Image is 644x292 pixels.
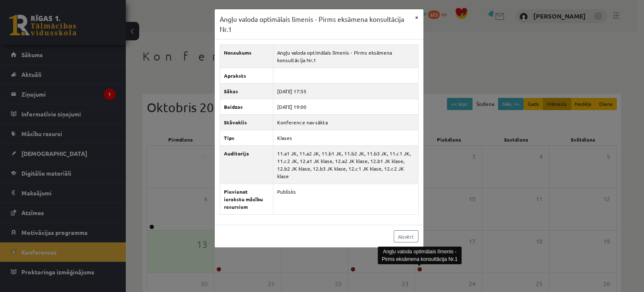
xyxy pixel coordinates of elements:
[273,45,418,68] td: Angļu valoda optimālais līmenis - Pirms eksāmena konsultācija Nr.1
[410,9,423,25] button: ×
[220,130,273,146] th: Tips
[273,84,418,99] td: [DATE] 17:55
[220,146,273,184] th: Auditorija
[220,45,273,68] th: Nosaukums
[273,99,418,115] td: [DATE] 19:00
[273,115,418,130] td: Konference nav sākta
[220,99,273,115] th: Beidzas
[394,230,418,242] a: Aizvērt
[220,84,273,99] th: Sākas
[220,115,273,130] th: Stāvoklis
[220,14,410,34] h3: Angļu valoda optimālais līmenis - Pirms eksāmena konsultācija Nr.1
[273,146,418,184] td: 11.a1 JK, 11.a2 JK, 11.b1 JK, 11.b2 JK, 11.b3 JK, 11.c1 JK, 11.c2 JK, 12.a1 JK klase, 12.a2 JK kl...
[273,130,418,146] td: Klases
[220,184,273,215] th: Pievienot ierakstu mācību resursiem
[220,68,273,84] th: Apraksts
[378,247,462,264] div: Angļu valoda optimālais līmenis - Pirms eksāmena konsultācija Nr.1
[273,184,418,215] td: Publisks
